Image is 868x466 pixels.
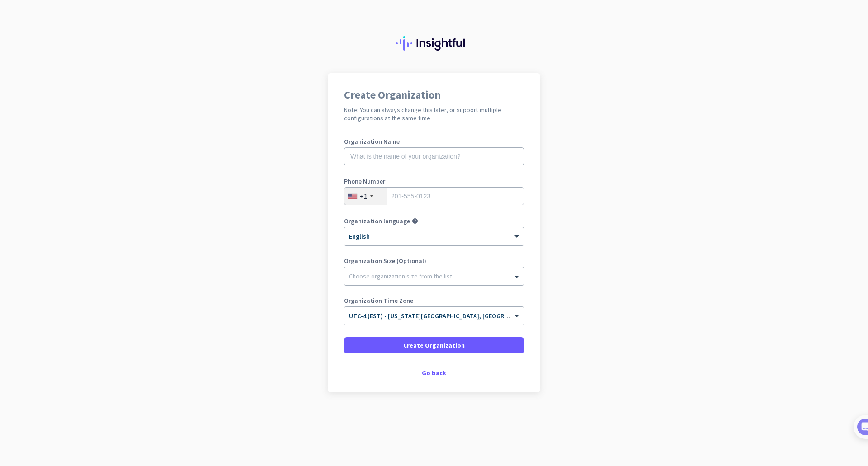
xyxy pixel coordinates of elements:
div: +1 [360,192,368,201]
label: Organization language [344,218,410,224]
input: What is the name of your organization? [344,147,524,165]
label: Organization Size (Optional) [344,258,524,264]
label: Phone Number [344,178,524,184]
h2: Note: You can always change this later, or support multiple configurations at the same time [344,106,524,122]
img: Insightful [396,36,472,51]
h1: Create Organization [344,89,524,100]
label: Organization Name [344,138,524,145]
span: Create Organization [403,341,465,350]
input: 201-555-0123 [344,187,524,205]
label: Organization Time Zone [344,297,524,304]
button: Create Organization [344,337,524,353]
div: Go back [344,370,524,376]
i: help [412,218,418,224]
